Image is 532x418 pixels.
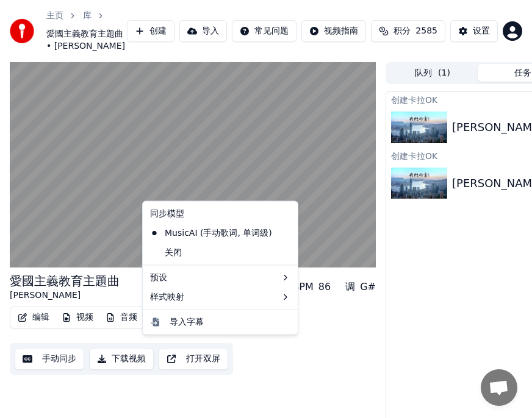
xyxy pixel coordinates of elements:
[179,20,227,42] button: 导入
[394,25,411,37] span: 积分
[473,25,490,37] div: 设置
[10,19,34,43] img: youka
[145,267,295,287] div: 预设
[46,10,127,52] nav: breadcrumb
[13,309,54,326] button: 编辑
[145,287,295,306] div: 样式映射
[318,280,331,294] div: 86
[15,348,84,370] button: 手动同步
[10,289,120,302] div: [PERSON_NAME]
[57,309,98,326] button: 视频
[481,369,517,406] div: 打開聊天
[345,280,355,294] div: 调
[360,280,376,294] div: G#
[101,309,142,326] button: 音频
[371,20,445,42] button: 积分2585
[450,20,498,42] button: 设置
[232,20,297,42] button: 常见问题
[46,10,63,22] a: 主页
[301,20,366,42] button: 视频指南
[292,280,313,294] div: BPM
[145,223,277,243] div: MusicAI (手动歌词, 单词级)
[387,64,478,82] button: 队列
[83,10,92,22] a: 库
[415,25,437,37] span: 2585
[10,272,120,289] div: 愛國主義教育主題曲
[145,243,295,262] div: 关闭
[170,316,204,328] div: 导入字幕
[438,67,450,79] span: ( 1 )
[145,204,295,224] div: 同步模型
[89,348,154,370] button: 下载视频
[159,348,228,370] button: 打开双屏
[46,28,127,52] span: 愛國主義教育主題曲 • [PERSON_NAME]
[127,20,174,42] button: 创建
